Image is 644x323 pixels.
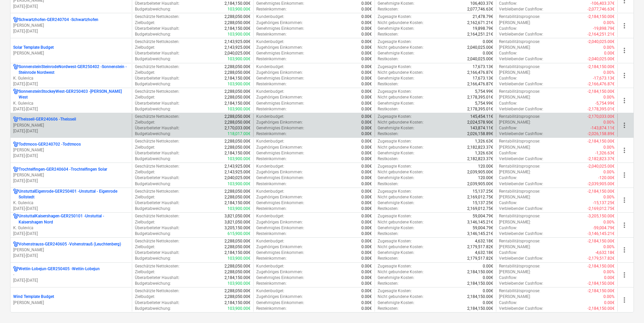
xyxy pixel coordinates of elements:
p: 2,164,251.21€ [467,31,493,37]
span: more_vert [620,171,628,179]
p: 0.00€ [361,81,372,87]
p: Zielbudget : [135,20,155,26]
p: [PERSON_NAME] : [499,120,531,125]
p: 0.00€ [483,50,493,56]
p: Budgetabweichung : [135,106,171,112]
p: Cashflow : [499,26,517,31]
p: - [13,272,129,278]
p: Rentabilitätsprognose : [499,39,540,45]
p: 2,178,395.01€ [467,94,493,100]
p: Zugesagte Kosten : [378,114,412,120]
p: Zielbudget : [135,120,155,125]
p: Resteinkommen : [256,56,287,62]
div: SonnensteinSteinrodeNordwest-GER250402 -Sonnenstein - Steinrode NordwestK. Gulevica[DATE]-[DATE] [13,64,129,87]
p: -2,040,025.00€ [588,39,615,45]
p: Budgetabweichung : [135,6,171,12]
p: 21,478.79€ [473,14,493,20]
span: more_vert [620,221,628,229]
div: Für das Projekt sind mehrere Währungen aktiviert [13,116,19,122]
p: Genehmigtes Einkommen : [256,26,304,31]
p: 5,754.99€ [475,89,493,94]
p: 0.00% [603,145,615,150]
p: Genehmigte Kosten : [378,150,414,156]
p: Cashflow : [499,76,517,81]
p: 0.00% [603,120,615,125]
p: 0.00€ [361,175,372,181]
p: Genehmigtes Einkommen : [256,150,304,156]
p: Zugesagte Kosten : [378,164,412,169]
p: 0.00€ [483,39,493,45]
p: 2,077,746.63€ [467,6,493,12]
p: Budgetabweichung : [135,156,171,162]
p: 0.00€ [361,20,372,26]
p: Cashflow : [499,50,517,56]
div: Wind Template Budget[PERSON_NAME] [13,294,129,305]
p: -2,166,476.87€ [588,81,615,87]
p: 2,288,050.00€ [224,114,251,120]
p: 0.00€ [361,31,372,37]
p: 0.00€ [361,131,372,137]
p: -17,673.13€ [593,76,615,81]
p: Genehmigte Kosten : [378,26,414,31]
p: Restkosten : [378,56,399,62]
p: Überarbeiteter Haushalt : [135,50,180,56]
p: Verbleibender Cashflow : [499,6,543,12]
p: Zugesagte Kosten : [378,138,412,144]
p: Zugesagte Kosten : [378,39,412,45]
p: 118,017.00€ [228,131,251,137]
p: Zugehöriges Einkommen : [256,20,303,26]
p: [DATE] - [DATE] [13,278,129,283]
p: Verbleibender Cashflow : [499,56,543,62]
p: 103,900.00€ [228,81,251,87]
p: Genehmigtes Einkommen : [256,1,304,6]
p: -2,077,746.63€ [588,6,615,12]
p: Kundenbudget : [256,14,284,20]
p: 0.00€ [361,169,372,175]
p: Cashflow : [499,101,517,106]
p: [DATE] - [DATE] [13,178,129,184]
p: Rentabilitätsprognose : [499,114,540,120]
p: Genehmigtes Einkommen : [256,125,304,131]
p: 2,184,150.00€ [224,76,251,81]
p: [DATE] - [DATE] [13,206,129,212]
p: 0.00€ [361,89,372,94]
p: [PERSON_NAME] [13,247,129,253]
p: Nicht gebundene Kosten : [378,45,424,50]
p: 0.00€ [361,156,372,162]
p: Solar Template Budget [13,45,54,50]
p: 103,900.00€ [228,6,251,12]
div: SonnensteinStockeyWest-GER250403 -[PERSON_NAME] WestK. Gulevica[DATE]-[DATE] [13,89,129,112]
p: Resteinkommen : [256,156,287,162]
p: Cashflow : [499,150,517,156]
p: 0.00% [603,70,615,76]
p: Zugehöriges Einkommen : [256,94,303,100]
p: -2,170,033.00€ [588,114,615,120]
p: [PERSON_NAME] [13,50,129,56]
p: 0.00€ [361,94,372,100]
p: 0.00€ [361,150,372,156]
p: Genehmigtes Einkommen : [256,76,304,81]
span: more_vert [620,22,628,30]
div: Theisseil-GER240606 -Theisseil[PERSON_NAME][DATE]-[DATE] [13,116,129,134]
p: 2,184,150.00€ [224,26,251,31]
div: Trochtelfingen-GER240604 -Trochtelfingen Solar[PERSON_NAME][DATE]-[DATE] [13,167,129,184]
p: 2,040,025.00€ [467,45,493,50]
p: Genehmigtes Einkommen : [256,175,304,181]
p: Zielbudget : [135,70,155,76]
p: Nicht gebundene Kosten : [378,169,424,175]
p: 0.00€ [361,56,372,62]
div: Solar Template Budget[PERSON_NAME] [13,45,129,56]
p: Nicht gebundene Kosten : [378,120,424,125]
div: Schwartzhofen-GER240704 -Schwartzhofen[PERSON_NAME][DATE]-[DATE] [13,17,129,34]
span: more_vert [620,271,628,279]
p: Geschätzte Nettokosten : [135,164,180,169]
p: -2,182,823.37€ [588,156,615,162]
p: 103,900.00€ [228,106,251,112]
p: 2,026,158.89€ [467,131,493,137]
p: Genehmigtes Einkommen : [256,101,304,106]
p: SonnensteinSteinrodeNordwest-GER250402 - Sonnenstein - Steinrode Nordwest [19,64,129,76]
p: 2,162,671.21€ [467,20,493,26]
p: Budgetabweichung : [135,81,171,87]
p: Überarbeiteter Haushalt : [135,26,180,31]
p: 0.00€ [361,101,372,106]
